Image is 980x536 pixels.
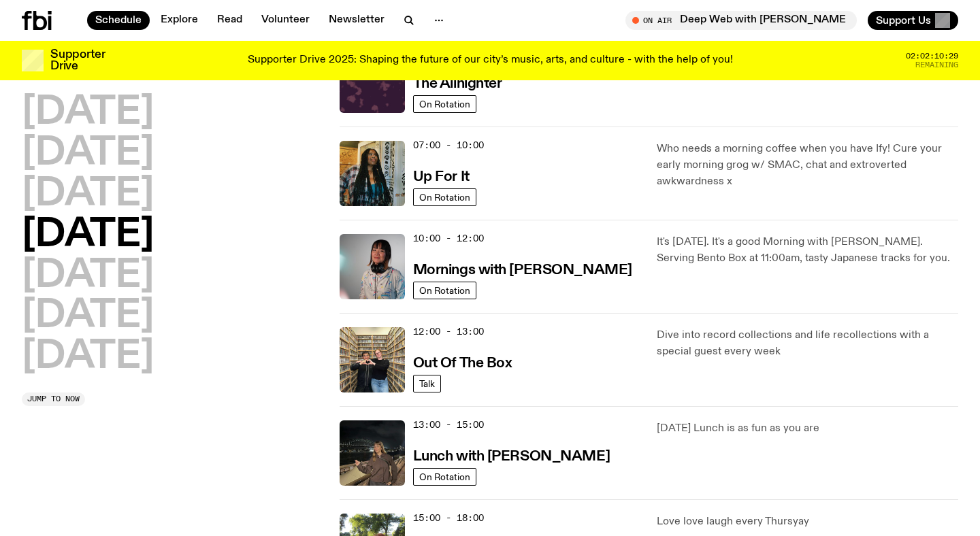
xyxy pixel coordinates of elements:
a: Mornings with [PERSON_NAME] [413,261,632,278]
span: 02:02:10:29 [906,52,958,60]
p: Supporter Drive 2025: Shaping the future of our city’s music, arts, and culture - with the help o... [248,54,733,67]
h3: Up For It [413,170,470,184]
button: Support Us [868,11,958,30]
h3: Supporter Drive [50,49,105,72]
span: Talk [419,378,435,388]
button: [DATE] [22,338,154,376]
span: 07:00 - 10:00 [413,139,484,152]
img: Kana Frazer is smiling at the camera with her head tilted slightly to her left. She wears big bla... [340,234,405,299]
a: Read [209,11,250,30]
span: Support Us [876,14,931,27]
h3: Mornings with [PERSON_NAME] [413,263,632,278]
span: 10:00 - 12:00 [413,232,484,245]
p: It's [DATE]. It's a good Morning with [PERSON_NAME]. Serving Bento Box at 11:00am, tasty Japanese... [657,234,958,267]
a: Up For It [413,167,470,184]
button: [DATE] [22,297,154,335]
span: Jump to now [27,395,80,403]
a: Lunch with [PERSON_NAME] [413,447,610,464]
p: Who needs a morning coffee when you have Ify! Cure your early morning grog w/ SMAC, chat and extr... [657,141,958,190]
a: On Rotation [413,95,476,113]
a: On Rotation [413,468,476,486]
a: On Rotation [413,188,476,206]
button: [DATE] [22,94,154,132]
a: Talk [413,375,441,392]
span: On Rotation [419,471,470,482]
span: 15:00 - 18:00 [413,512,484,524]
img: Izzy Page stands above looking down at Opera Bar. She poses in front of the Harbour Bridge in the... [340,420,405,486]
span: On Rotation [419,99,470,109]
img: Matt and Kate stand in the music library and make a heart shape with one hand each. [340,327,405,392]
span: Remaining [915,61,958,69]
button: Jump to now [22,392,85,406]
img: Ify - a Brown Skin girl with black braided twists, looking up to the side with her tongue stickin... [340,141,405,206]
p: Dive into record collections and life recollections with a special guest every week [657,327,958,360]
a: Out Of The Box [413,354,512,371]
span: 12:00 - 13:00 [413,325,484,338]
button: [DATE] [22,256,154,295]
button: [DATE] [22,135,154,173]
a: Newsletter [321,11,393,30]
p: [DATE] Lunch is as fun as you are [657,420,958,437]
button: On AirDeep Web with [PERSON_NAME] [625,11,857,30]
span: 13:00 - 15:00 [413,418,484,431]
button: [DATE] [22,216,154,254]
p: Love love laugh every Thursyay [657,514,958,530]
h3: Lunch with [PERSON_NAME] [413,450,610,464]
a: Explore [152,11,206,30]
a: Volunteer [253,11,318,30]
h3: Out Of The Box [413,356,512,371]
span: On Rotation [419,285,470,295]
a: On Rotation [413,282,476,299]
a: Schedule [87,11,150,30]
span: On Rotation [419,192,470,202]
a: The Allnighter [413,74,502,91]
button: [DATE] [22,175,154,214]
h3: The Allnighter [413,77,502,91]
